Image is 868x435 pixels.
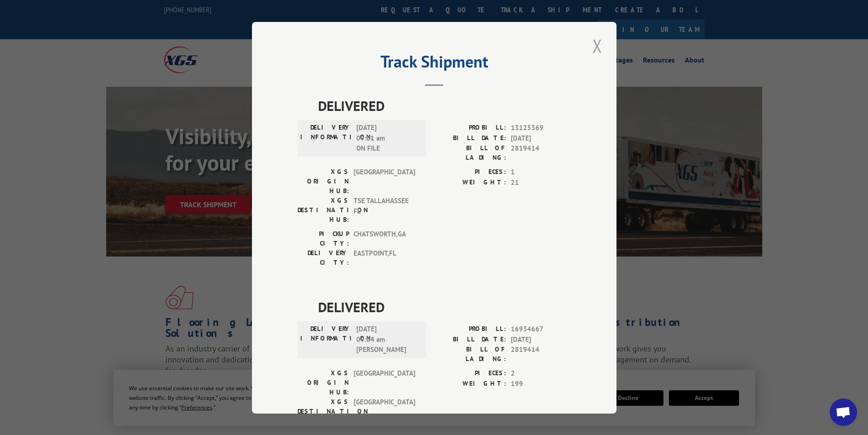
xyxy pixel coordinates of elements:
label: BILL DATE: [434,133,506,143]
span: [DATE] [511,133,571,143]
span: 2819414 [511,345,571,364]
a: Open chat [830,398,857,426]
span: DELIVERED [318,297,571,317]
span: DELIVERED [318,95,571,116]
label: WEIGHT: [434,378,506,389]
span: [DATE] 09:04 am [PERSON_NAME] [356,324,418,355]
label: PICKUP CITY: [298,229,349,248]
label: DELIVERY INFORMATION: [300,324,352,355]
h2: Track Shipment [298,55,571,73]
span: [GEOGRAPHIC_DATA] [354,368,415,397]
label: DELIVERY INFORMATION: [300,123,352,154]
span: EASTPOINT , FL [354,248,415,267]
span: 13125369 [511,123,571,133]
span: 2819414 [511,143,571,162]
span: 16934667 [511,324,571,335]
label: PIECES: [434,167,506,178]
label: BILL DATE: [434,334,506,345]
label: WEIGHT: [434,177,506,188]
label: PROBILL: [434,324,506,335]
span: [GEOGRAPHIC_DATA] [354,397,415,426]
span: 21 [511,177,571,188]
label: XGS DESTINATION HUB: [298,196,349,225]
span: [GEOGRAPHIC_DATA] [354,167,415,196]
span: CHATSWORTH , GA [354,229,415,248]
label: XGS DESTINATION HUB: [298,397,349,426]
span: [DATE] 09:01 am ON FILE [356,123,418,154]
span: 199 [511,378,571,389]
label: PIECES: [434,368,506,379]
label: BILL OF LADING: [434,345,506,364]
button: Close modal [590,33,605,58]
span: [DATE] [511,334,571,345]
label: XGS ORIGIN HUB: [298,167,349,196]
label: BILL OF LADING: [434,143,506,162]
span: 2 [511,368,571,379]
label: DELIVERY CITY: [298,248,349,267]
label: XGS ORIGIN HUB: [298,368,349,397]
label: PROBILL: [434,123,506,133]
span: 1 [511,167,571,178]
span: TSE TALLAHASSEE FL [354,196,415,225]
